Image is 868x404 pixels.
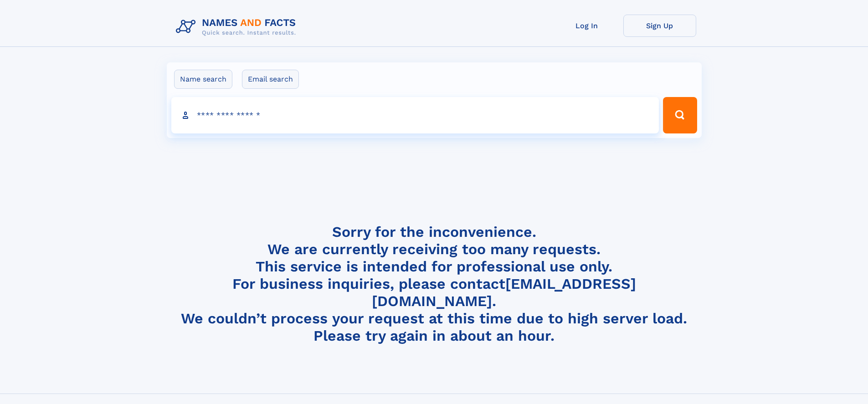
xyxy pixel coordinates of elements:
[171,97,659,133] input: search input
[623,15,696,37] a: Sign Up
[550,15,623,37] a: Log In
[663,97,697,133] button: Search Button
[242,70,299,89] label: Email search
[172,223,696,345] h4: Sorry for the inconvenience. We are currently receiving too many requests. This service is intend...
[174,70,232,89] label: Name search
[172,15,303,39] img: Logo Names and Facts
[372,275,636,310] a: [EMAIL_ADDRESS][DOMAIN_NAME]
